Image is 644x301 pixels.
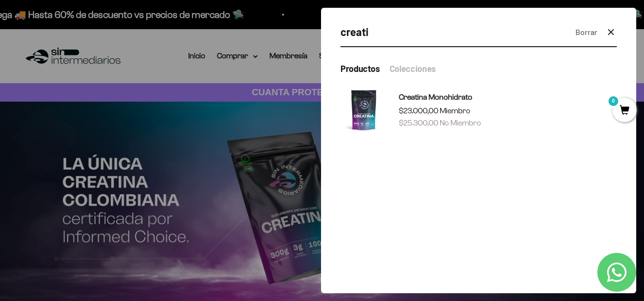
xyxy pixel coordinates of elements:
a: Creatina Monohidrato $23.000,00 Miembro$25.300,00 No Miembro [340,87,617,133]
button: Colecciones [390,63,436,75]
a: 0 [612,106,637,116]
span: $23.000,00 [399,106,438,115]
button: Productos [340,63,380,75]
span: $25.300,00 [399,119,438,127]
span: Miembro [440,106,470,115]
mark: 0 [608,95,619,107]
span: No Miembro [440,119,481,127]
button: Borrar [575,26,597,38]
input: Buscar [340,23,568,40]
img: Creatina Monohidrato [340,87,387,133]
span: Creatina Monohidrato [399,93,472,101]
